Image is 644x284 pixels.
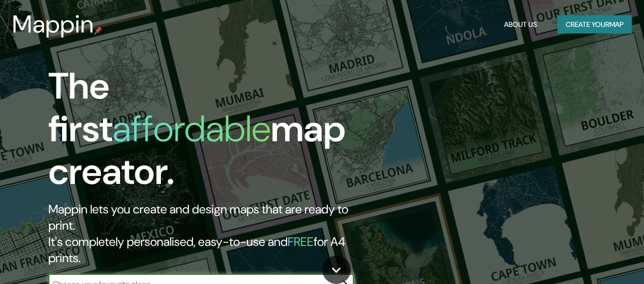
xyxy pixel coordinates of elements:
h1: affordable [113,105,271,152]
button: About Us [500,15,541,34]
h5: FREE [288,234,314,249]
h2: Mappin lets you create and design maps that are ready to print. It's completely personalised, eas... [48,201,371,266]
h1: The first map creator. [48,65,371,201]
img: mappin-pin [94,26,102,35]
h3: Mappin [12,10,94,39]
button: Create yourmap [557,15,632,34]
